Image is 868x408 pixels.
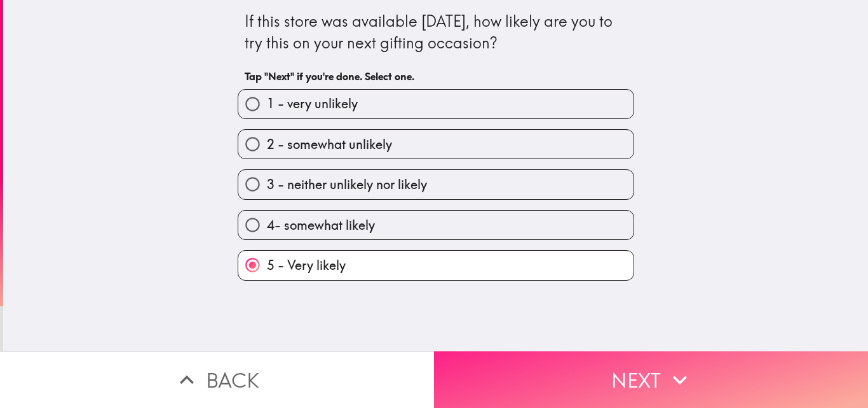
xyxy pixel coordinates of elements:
[267,95,358,113] span: 1 - very unlikely
[245,69,627,83] h6: Tap "Next" if you're done. Select one.
[238,251,634,279] button: 5 - Very likely
[245,11,627,53] div: If this store was available [DATE], how likely are you to try this on your next gifting occasion?
[267,136,392,153] span: 2 - somewhat unlikely
[238,90,634,118] button: 1 - very unlikely
[238,170,634,199] button: 3 - neither unlikely nor likely
[267,216,375,234] span: 4- somewhat likely
[267,257,346,274] span: 5 - Very likely
[238,130,634,158] button: 2 - somewhat unlikely
[434,351,868,408] button: Next
[238,211,634,239] button: 4- somewhat likely
[267,176,427,193] span: 3 - neither unlikely nor likely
